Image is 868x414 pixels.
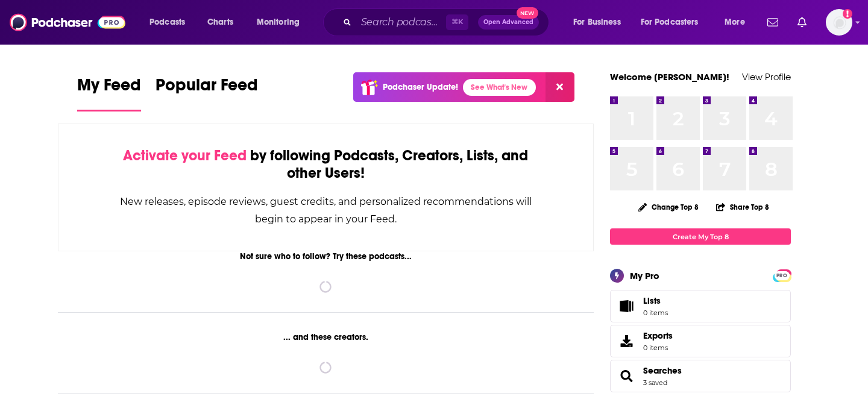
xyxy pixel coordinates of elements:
img: User Profile [826,9,852,36]
div: My Pro [630,270,659,281]
a: 3 saved [643,378,667,387]
a: Welcome [PERSON_NAME]! [610,71,729,83]
button: Change Top 8 [631,199,706,215]
button: open menu [716,13,760,32]
svg: Add a profile image [843,9,852,19]
span: For Podcasters [641,14,699,31]
img: Podchaser - Follow, Share and Rate Podcasts [10,11,125,34]
span: 0 items [643,343,673,352]
span: Exports [643,330,673,341]
button: open menu [248,13,315,32]
span: ⌘ K [446,14,468,30]
a: My Feed [77,75,141,111]
div: ... and these creators. [58,332,594,342]
a: See What's New [463,79,536,96]
span: Podcasts [149,14,185,31]
span: Monitoring [257,14,300,31]
span: Exports [614,333,638,350]
a: PRO [775,271,789,280]
div: by following Podcasts, Creators, Lists, and other Users! [119,147,533,182]
span: Open Advanced [483,19,533,25]
a: Lists [610,290,791,322]
span: New [517,7,538,19]
a: Show notifications dropdown [793,12,811,33]
span: 0 items [643,309,668,317]
a: Searches [614,368,638,384]
span: Activate your Feed [123,146,247,165]
div: Search podcasts, credits, & more... [335,8,561,36]
span: Popular Feed [156,75,258,102]
a: Charts [200,13,241,32]
span: More [725,14,745,31]
a: View Profile [742,71,791,83]
span: PRO [775,271,789,280]
button: open menu [141,13,201,32]
div: New releases, episode reviews, guest credits, and personalized recommendations will begin to appe... [119,193,533,228]
div: Not sure who to follow? Try these podcasts... [58,251,594,262]
button: open menu [633,13,716,32]
span: My Feed [77,75,141,102]
button: Share Top 8 [715,195,770,219]
span: For Business [573,14,621,31]
span: Lists [614,298,638,315]
span: Charts [207,14,233,31]
button: Open AdvancedNew [478,15,539,30]
p: Podchaser Update! [383,82,458,92]
a: Show notifications dropdown [763,12,783,33]
span: Lists [643,295,668,306]
span: Lists [643,295,661,306]
a: Create My Top 8 [610,228,791,245]
input: Search podcasts, credits, & more... [356,13,446,32]
a: Popular Feed [156,75,258,111]
span: Logged in as wondermedianetwork [826,9,852,36]
a: Searches [643,365,682,376]
span: Searches [610,360,791,392]
button: open menu [565,13,636,32]
a: Exports [610,325,791,357]
button: Show profile menu [826,9,852,36]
